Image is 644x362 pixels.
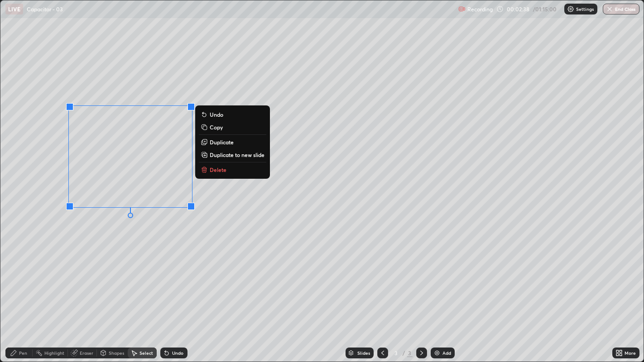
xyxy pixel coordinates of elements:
button: Delete [199,164,266,175]
p: LIVE [8,5,20,13]
div: Slides [357,351,370,355]
div: Select [139,351,153,355]
div: Shapes [109,351,124,355]
button: Duplicate [199,137,266,148]
p: Duplicate [210,138,234,146]
div: / [403,350,405,356]
div: 3 [392,350,401,356]
button: Duplicate to new slide [199,149,266,160]
p: Capacitor - 03 [27,5,63,13]
button: End Class [603,4,639,14]
div: Highlight [44,351,64,355]
img: recording.375f2c34.svg [458,5,466,13]
div: 3 [407,349,413,357]
button: Undo [199,109,266,120]
div: Undo [172,351,183,355]
img: end-class-cross [606,5,613,13]
p: Copy [210,124,223,131]
p: Settings [576,7,594,11]
img: class-settings-icons [567,5,574,13]
button: Copy [199,122,266,133]
p: Duplicate to new slide [210,151,264,158]
p: Delete [210,166,226,173]
div: More [625,351,636,355]
p: Undo [210,111,223,118]
img: add-slide-button [433,349,441,357]
div: Add [442,351,451,355]
div: Eraser [80,351,93,355]
p: Recording [467,6,493,13]
div: Pen [19,351,27,355]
